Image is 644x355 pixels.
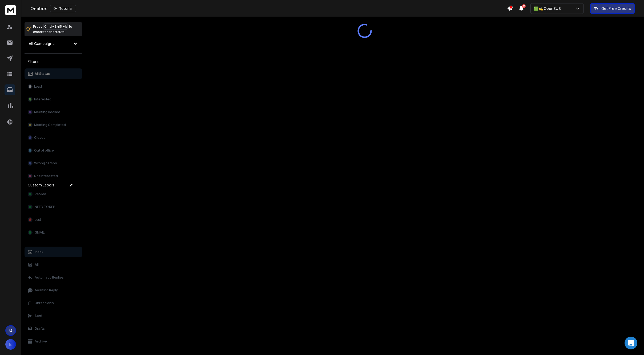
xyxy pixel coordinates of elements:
button: All Campaigns [25,38,82,49]
span: Cmd + Shift + k [43,23,68,30]
button: E [5,339,16,350]
button: Tutorial [50,5,76,12]
h1: All Campaigns [29,41,55,46]
div: Onebox [30,5,507,12]
h3: Custom Labels [28,182,54,188]
span: 50 [522,4,526,8]
p: Press to check for shortcuts. [33,24,72,35]
button: Get Free Credits [590,3,635,14]
div: Open Intercom Messenger [625,337,637,349]
h3: Filters [25,58,82,65]
p: Get Free Credits [601,6,631,11]
p: 🟩✍️ OpenZUS [534,6,563,11]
